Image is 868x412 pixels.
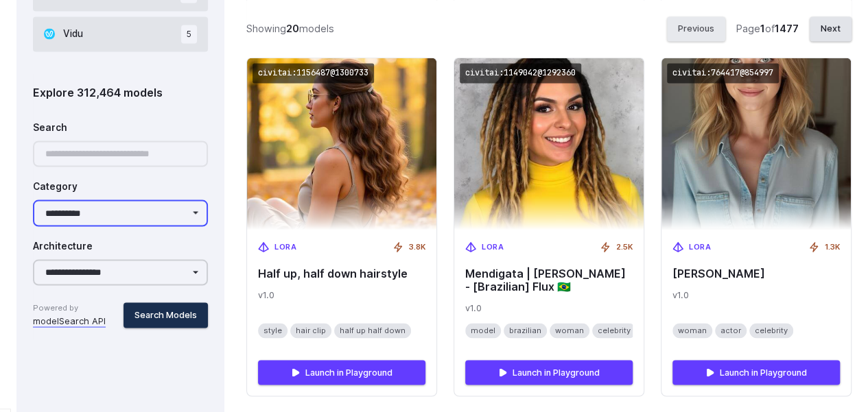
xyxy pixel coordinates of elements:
span: style [258,323,288,337]
span: v1.0 [672,288,840,302]
span: half up half down [334,323,411,337]
span: hair clip [290,323,331,337]
span: LoRA [482,241,504,253]
span: Vidu [63,27,83,42]
select: Architecture [33,259,208,286]
span: model [465,323,501,337]
span: brazilian [504,323,547,337]
a: Launch in Playground [672,360,840,385]
span: 3.8K [409,241,425,253]
span: Mendigata | [PERSON_NAME] - [Brazilian] Flux 🇧🇷 [465,267,633,293]
span: Powered by [33,302,106,314]
div: Showing models [246,21,334,37]
strong: 1 [760,23,765,35]
span: celebrity [592,323,636,337]
span: 2.5K [616,241,633,253]
span: 5 [181,25,197,43]
img: sydney sweeney [661,58,851,230]
code: civitai:764417@854997 [667,63,779,83]
span: woman [672,323,712,337]
span: actor [715,323,747,337]
img: Half up, half down hairstyle [247,58,436,230]
span: LoRA [274,241,296,253]
span: LoRA [689,241,711,253]
div: Explore 312,464 models [33,84,208,102]
button: Previous [667,16,725,41]
a: Launch in Playground [258,360,425,385]
label: Search [33,120,67,135]
img: Mendigata | Fernanda Lacerda - [Brazilian] Flux 🇧🇷 [454,58,644,230]
a: Launch in Playground [465,360,633,385]
label: Architecture [33,239,93,254]
code: civitai:1149042@1292360 [460,63,581,83]
select: Category [33,199,208,226]
span: celebrity [749,323,793,337]
span: Half up, half down hairstyle [258,267,425,280]
code: civitai:1156487@1300733 [253,63,374,83]
label: Category [33,179,78,194]
strong: 20 [286,23,299,35]
button: Next [810,16,852,41]
span: 1.3K [825,241,840,253]
span: [PERSON_NAME] [672,267,840,280]
strong: 1477 [775,23,799,35]
span: v1.0 [465,301,633,315]
span: woman [550,323,589,337]
span: v1.0 [258,288,425,302]
div: Page of [736,21,799,37]
button: Search Models [124,302,208,327]
a: modelSearch API [33,314,106,328]
button: Vidu 5 [33,16,208,51]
